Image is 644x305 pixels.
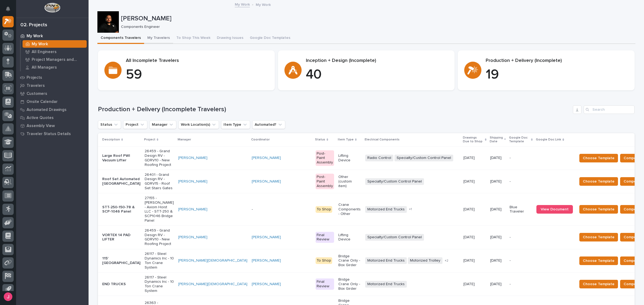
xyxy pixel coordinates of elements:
[510,205,532,214] p: Blue Traveler
[579,280,618,288] button: Choose Template
[365,257,407,264] span: Motorized End Trucks
[463,281,476,287] p: [DATE]
[27,116,54,120] p: Active Quotes
[16,114,89,122] a: Active Quotes
[408,257,442,264] span: Motorized Trolley
[102,137,120,143] p: Description
[365,178,424,185] span: Specialty/Custom Control Panel
[490,156,505,160] p: [DATE]
[490,179,505,184] p: [DATE]
[463,155,476,160] p: [DATE]
[16,98,89,106] a: Onsite Calendar
[178,179,207,184] a: [PERSON_NAME]
[102,205,140,214] p: STT-250-150-78 & SCP-1046 Panel
[541,207,569,211] span: View Document
[510,282,532,287] p: -
[579,205,618,214] button: Choose Template
[365,281,407,288] span: Motorized End Trucks
[27,132,71,136] p: Traveler Status Details
[536,137,561,143] p: Google Doc Link
[27,75,42,80] p: Projects
[7,6,14,15] div: Notifications
[178,258,247,263] a: [PERSON_NAME][DEMOGRAPHIC_DATA]
[27,124,55,128] p: Assembly View
[121,25,631,29] p: Components Engineer
[252,235,281,240] a: [PERSON_NAME]
[32,42,48,47] p: My Work
[445,259,448,262] span: + 2
[316,150,334,166] div: Post-Paint Assembly
[235,1,250,7] a: My Work
[510,258,532,263] p: -
[21,48,89,55] a: All Engineers
[2,291,14,302] button: users-avatar
[32,65,57,70] p: All Managers
[21,56,89,63] a: Project Managers and Engineers
[316,174,334,189] div: Post-Paint Assembly
[316,206,332,213] div: To Shop
[579,256,618,265] button: Choose Template
[490,282,505,287] p: [DATE]
[365,137,400,143] p: Electrical Components
[338,203,361,216] p: Crane Components - Other
[2,3,14,14] button: Notifications
[27,99,58,104] p: Onsite Calendar
[102,282,140,287] p: END TRUCKS
[102,256,140,265] p: 115' [GEOGRAPHIC_DATA]
[173,33,214,44] button: To Shop This Week
[338,277,361,291] p: Bridge Crane Only - Box Girder
[486,58,628,64] p: Production + Delivery (Incomplete)
[315,137,325,143] p: Status
[16,32,89,40] a: My Work
[16,73,89,81] a: Projects
[178,207,207,212] a: [PERSON_NAME]
[98,120,121,129] button: Status
[338,233,361,242] p: Lifting Device
[536,205,573,214] a: View Document
[365,155,393,161] span: Radio Control
[27,34,43,39] p: My Work
[579,154,618,162] button: Choose Template
[409,208,412,211] span: + 1
[490,207,505,212] p: [DATE]
[490,135,503,145] p: Shipping Date
[145,196,174,223] p: 27155 - [PERSON_NAME] - Axiom Hoist LLC - STT-250 & SCP1046 Bridge Panel
[338,175,361,188] p: Other (custom item)
[365,234,424,241] span: Specialty/Custom Control Panel
[490,235,505,240] p: [DATE]
[123,120,147,129] button: Project
[21,64,89,71] a: All Managers
[145,149,174,167] p: 26459 - Grand Design RV - GDRV10 - New Roofing Project
[463,206,476,212] p: [DATE]
[27,107,67,112] p: Automated Drawings
[32,57,85,62] p: Project Managers and Engineers
[247,33,294,44] button: Google Doc Templates
[463,257,476,263] p: [DATE]
[144,33,173,44] button: My Travelers
[394,155,453,161] span: Specialty/Custom Control Panel
[583,234,614,240] span: Choose Template
[510,179,532,184] p: -
[145,173,174,191] p: 26401 - Grand Design RV - GDRV15 - Roof Set Stairs Gates
[178,156,207,160] a: [PERSON_NAME]
[463,135,484,145] p: Drawings Due to Shop
[178,137,191,143] p: Manager
[178,282,247,287] a: [PERSON_NAME][DEMOGRAPHIC_DATA]
[27,83,45,88] p: Travelers
[583,281,614,287] span: Choose Template
[102,177,140,186] p: Roof Set Automated [GEOGRAPHIC_DATA]
[252,282,281,287] a: [PERSON_NAME]
[16,130,89,138] a: Traveler Status Details
[316,232,334,243] div: Final Review
[16,90,89,98] a: Customers
[252,207,311,212] p: -
[316,257,332,264] div: To Shop
[256,1,271,7] p: My Work
[252,179,281,184] a: [PERSON_NAME]
[584,105,635,114] input: Search
[178,235,207,240] a: [PERSON_NAME]
[306,67,448,83] p: 40
[126,58,268,64] p: All Incomplete Travelers
[316,278,334,290] div: Final Review
[306,58,448,64] p: Inception + Design (Incomplete)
